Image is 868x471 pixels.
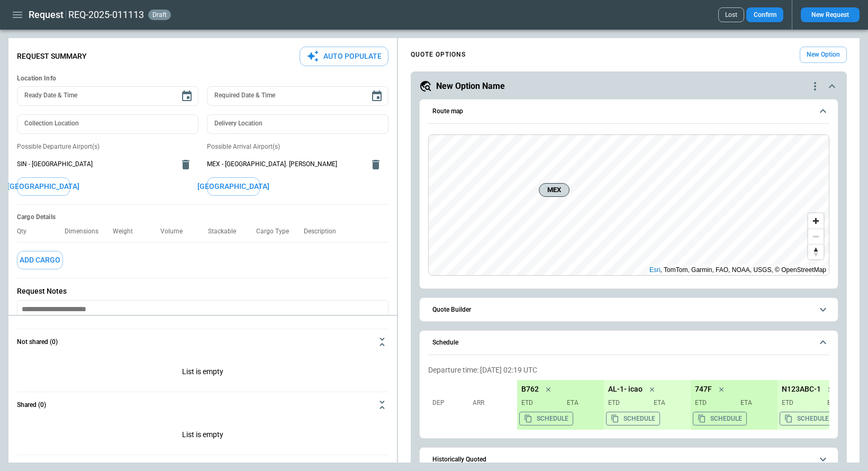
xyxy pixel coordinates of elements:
[517,380,829,430] div: scrollable content
[17,339,58,346] h6: Not shared (0)
[17,287,388,296] p: Request Notes
[207,142,388,151] p: Possible Arrival Airport(s)
[736,398,773,407] p: ETA
[17,52,87,61] p: Request Summary
[256,228,297,235] p: Cargo Type
[17,355,388,392] div: Not shared (0)
[419,80,838,93] button: New Option Namequote-option-actions
[17,213,388,221] h6: Cargo Details
[17,355,388,392] p: List is empty
[428,361,829,434] div: Schedule
[808,244,824,259] button: Reset bearing to north
[304,228,345,235] p: Description
[17,177,70,196] button: [GEOGRAPHIC_DATA]
[563,398,600,407] p: ETA
[17,392,388,418] button: Shared (0)
[17,75,388,83] h6: Location Info
[809,80,821,93] div: quote-option-actions
[365,154,386,175] button: delete
[649,265,826,275] div: , TomTom, Garmin, FAO, NOAA, USGS, © OpenStreetMap
[432,456,486,463] h6: Historically Quoted
[300,47,388,66] button: Auto Populate
[17,418,388,455] p: List is empty
[29,8,64,21] h1: Request
[428,134,829,276] div: Route map
[160,228,191,235] p: Volume
[718,7,744,22] button: Lost
[695,398,732,407] p: ETD
[207,160,363,169] span: MEX - [GEOGRAPHIC_DATA]. [PERSON_NAME]
[693,412,747,425] button: Copy the aircraft schedule to your clipboard
[17,251,63,269] button: Add Cargo
[521,385,539,394] p: B762
[428,331,829,355] button: Schedule
[519,412,573,425] button: Copy the aircraft schedule to your clipboard
[808,213,824,229] button: Zoom in
[544,185,565,195] span: MEX
[800,47,847,63] button: New Option
[428,99,829,124] button: Route map
[801,7,860,22] button: New Request
[649,266,661,274] a: Esri
[428,366,829,375] p: Departure time: [DATE] 02:19 UTC
[780,412,834,425] button: Copy the aircraft schedule to your clipboard
[782,398,819,407] p: ETD
[649,398,686,407] p: ETA
[432,108,463,115] h6: Route map
[366,86,387,107] button: Choose date
[208,228,245,235] p: Stackable
[17,329,388,355] button: Not shared (0)
[411,52,466,57] h4: QUOTE OPTIONS
[782,385,821,394] p: N123ABC-1
[68,8,144,21] h2: REQ-2025-011113
[608,385,643,394] p: AL-1- icao
[17,402,46,409] h6: Shared (0)
[432,306,471,313] h6: Quote Builder
[207,177,260,196] button: [GEOGRAPHIC_DATA]
[432,398,469,407] p: Dep
[429,135,829,275] canvas: Map
[428,298,829,322] button: Quote Builder
[436,80,505,92] h5: New Option Name
[17,418,388,455] div: Not shared (0)
[521,398,558,407] p: ETD
[65,228,107,235] p: Dimensions
[17,228,35,235] p: Qty
[175,154,196,175] button: delete
[432,339,458,346] h6: Schedule
[608,398,645,407] p: ETD
[17,160,173,169] span: SIN - [GEOGRAPHIC_DATA]
[150,11,169,19] span: draft
[176,86,197,107] button: Choose date
[695,385,712,394] p: 747F
[17,142,198,151] p: Possible Departure Airport(s)
[808,229,824,244] button: Zoom out
[606,412,660,425] button: Copy the aircraft schedule to your clipboard
[823,398,860,407] p: ETA
[746,7,783,22] button: Confirm
[113,228,141,235] p: Weight
[473,398,510,407] p: Arr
